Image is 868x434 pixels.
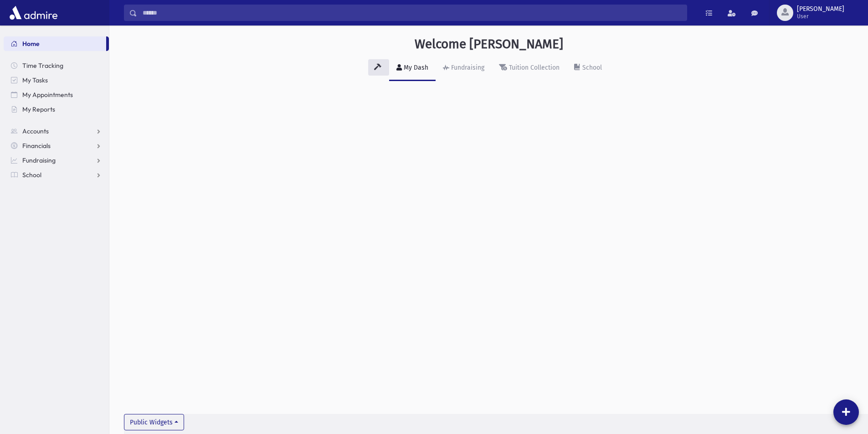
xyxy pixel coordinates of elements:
[4,36,106,51] a: Home
[22,76,48,84] span: My Tasks
[22,171,41,179] span: School
[4,138,109,153] a: Financials
[22,142,51,150] span: Financials
[507,64,560,71] div: Tuition Collection
[22,156,56,164] span: Fundraising
[797,5,844,13] span: [PERSON_NAME]
[4,73,109,87] a: My Tasks
[22,40,40,48] span: Home
[567,56,609,81] a: School
[22,91,73,99] span: My Appointments
[22,127,49,135] span: Accounts
[137,5,687,21] input: Search
[389,56,436,81] a: My Dash
[797,13,844,20] span: User
[7,4,60,22] img: AdmirePro
[449,64,484,71] div: Fundraising
[4,168,109,182] a: School
[4,153,109,168] a: Fundraising
[402,64,428,71] div: My Dash
[436,56,492,81] a: Fundraising
[415,36,563,52] h3: Welcome [PERSON_NAME]
[492,56,567,81] a: Tuition Collection
[4,124,109,138] a: Accounts
[4,102,109,117] a: My Reports
[580,64,602,71] div: School
[4,87,109,102] a: My Appointments
[22,105,55,113] span: My Reports
[4,58,109,73] a: Time Tracking
[22,61,63,70] span: Time Tracking
[124,414,184,430] button: Public Widgets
